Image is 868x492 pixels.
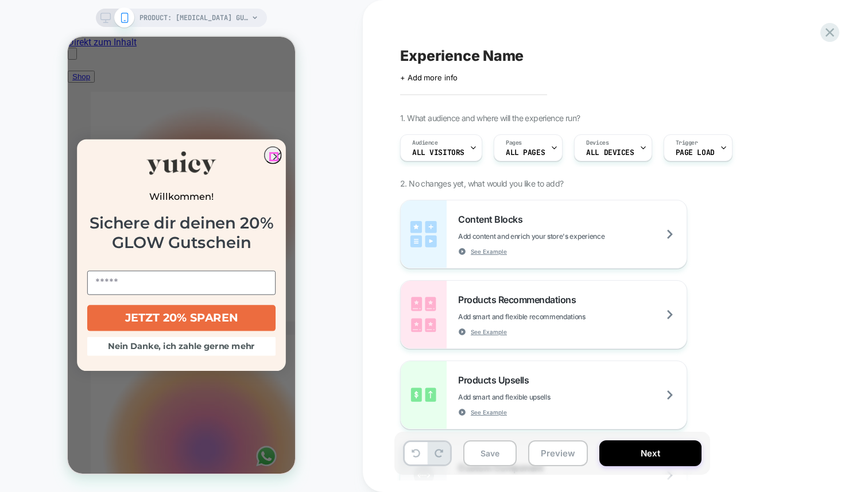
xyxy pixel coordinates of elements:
[400,179,563,188] span: 2. No changes yet, what would you like to add?
[22,176,206,215] span: Sichere dir deinen 20% GLOW Gutschein
[471,247,507,255] span: See Example
[676,139,698,147] span: Trigger
[20,234,208,258] input: Email
[676,149,715,157] span: Page Load
[471,328,507,336] span: See Example
[458,374,534,386] span: Products Upsells
[506,139,522,147] span: Pages
[20,268,208,294] button: JETZT 20% SPAREN
[400,73,458,82] span: + Add more info
[458,393,607,401] span: Add smart and flexible upsells
[458,312,643,321] span: Add smart and flexible recommendations
[412,139,438,147] span: Audience
[82,154,146,165] span: Willkommen!
[463,440,517,466] button: Save
[400,113,580,123] span: 1. What audience and where will the experience run?
[458,294,582,305] span: Products Recommendations
[196,110,214,127] button: Close dialog
[506,149,545,157] span: ALL PAGES
[400,47,524,64] span: Experience Name
[458,214,528,225] span: Content Blocks
[586,139,609,147] span: Devices
[458,232,662,241] span: Add content and enrich your store's experience
[528,440,588,466] button: Preview
[79,115,148,138] img: 9ecb3906-bddd-4f64-878d-7cf159fa95b1.png
[471,408,507,416] span: See Example
[20,300,208,319] button: Nein Danke, ich zahle gerne mehr
[586,149,634,157] span: ALL DEVICES
[599,440,702,466] button: Next
[412,149,464,157] span: All Visitors
[139,9,249,27] span: PRODUCT: [MEDICAL_DATA] Gummibärchen [gummibaerchen deep sleep]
